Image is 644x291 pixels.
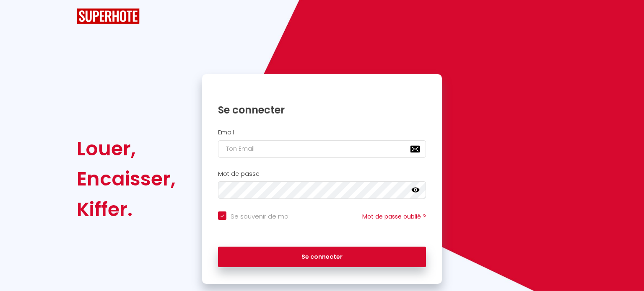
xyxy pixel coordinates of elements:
div: Louer, [77,134,176,164]
div: Kiffer. [77,194,176,224]
h2: Email [218,129,426,136]
a: Mot de passe oublié ? [362,212,426,221]
input: Ton Email [218,140,426,158]
img: SuperHote logo [77,8,140,24]
div: Encaisser, [77,164,176,194]
button: Se connecter [218,247,426,268]
h1: Se connecter [218,103,426,116]
h2: Mot de passe [218,170,426,178]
